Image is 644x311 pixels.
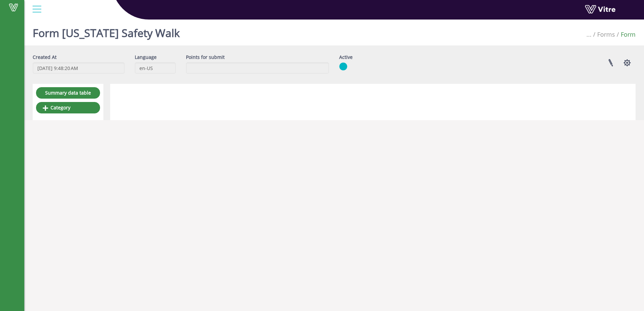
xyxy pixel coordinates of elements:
label: Created At [33,54,57,61]
span: ... [586,30,591,38]
label: Active [339,54,353,61]
label: Language [135,54,157,61]
label: Points for submit [186,54,225,61]
img: yes [339,62,347,71]
li: Form [615,30,636,39]
a: Summary data table [36,87,100,99]
h1: Form [US_STATE] Safety Walk [33,17,180,45]
a: Forms [597,30,615,38]
a: Category [36,102,100,113]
